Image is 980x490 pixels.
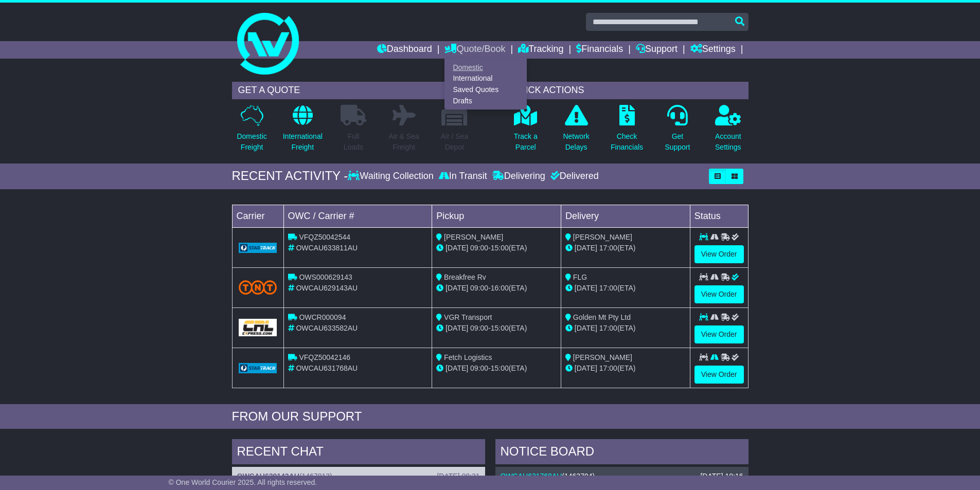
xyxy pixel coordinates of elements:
[491,244,509,252] span: 15:00
[575,364,597,372] span: [DATE]
[470,244,488,252] span: 09:00
[690,205,748,227] td: Status
[518,41,563,59] a: Tracking
[491,284,509,292] span: 16:00
[444,313,492,321] span: VGR Transport
[436,243,557,253] div: - (ETA)
[236,104,267,158] a: DomesticFreight
[282,104,323,158] a: InternationalFreight
[299,233,350,241] span: VFQZ50042544
[296,324,358,332] span: OWCAU633582AU
[445,84,526,96] a: Saved Quotes
[700,472,743,481] div: [DATE] 10:16
[296,244,358,252] span: OWCAU633811AU
[501,472,562,480] a: OWCAU631768AU
[299,313,346,321] span: OWCR000094
[237,131,266,153] p: Domestic Freight
[694,366,744,384] a: View Order
[232,205,283,227] td: Carrier
[283,205,432,227] td: OWC / Carrier #
[565,283,686,294] div: (ETA)
[445,73,526,84] a: International
[715,131,741,153] p: Account Settings
[564,472,593,480] span: 1463794
[239,243,277,253] img: GetCarrierServiceLogo
[445,95,526,106] a: Drafts
[444,59,527,110] div: Quote/Book
[694,285,744,303] a: View Order
[599,364,617,372] span: 17:00
[565,363,686,374] div: (ETA)
[562,104,590,158] a: NetworkDelays
[232,169,348,184] div: RECENT ACTIVITY -
[561,205,690,227] td: Delivery
[575,284,597,292] span: [DATE]
[377,41,432,59] a: Dashboard
[446,324,468,332] span: [DATE]
[441,131,469,153] p: Air / Sea Depot
[444,41,505,59] a: Quote/Book
[232,409,749,424] div: FROM OUR SUPPORT
[548,171,599,182] div: Delivered
[444,353,492,361] span: Fetch Logistics
[239,363,277,373] img: GetCarrierServiceLogo
[599,244,617,252] span: 17:00
[299,273,352,281] span: OWS000629143
[444,273,486,281] span: Breakfree Rv
[296,284,358,292] span: OWCAU629143AU
[576,41,623,59] a: Financials
[436,171,490,182] div: In Transit
[636,41,678,59] a: Support
[599,324,617,332] span: 17:00
[239,319,277,336] img: GetCarrierServiceLogo
[239,280,277,294] img: TNT_Domestic.png
[446,244,468,252] span: [DATE]
[232,439,485,467] div: RECENT CHAT
[513,104,538,158] a: Track aParcel
[237,472,480,481] div: ( )
[665,131,690,153] p: Get Support
[694,325,744,343] a: View Order
[446,364,468,372] span: [DATE]
[232,82,475,99] div: GET A QUOTE
[694,245,744,263] a: View Order
[491,324,509,332] span: 15:00
[444,233,503,241] span: [PERSON_NAME]
[490,171,548,182] div: Delivering
[299,353,350,361] span: VFQZ50042146
[445,62,526,73] a: Domestic
[495,439,749,467] div: NOTICE BOARD
[169,478,317,486] span: © One World Courier 2025. All rights reserved.
[610,104,644,158] a: CheckFinancials
[389,131,419,153] p: Air & Sea Freight
[446,284,468,292] span: [DATE]
[573,273,587,281] span: FLG
[565,323,686,334] div: (ETA)
[514,131,538,153] p: Track a Parcel
[283,131,323,153] p: International Freight
[664,104,690,158] a: GetSupport
[565,243,686,253] div: (ETA)
[501,472,743,481] div: ( )
[341,131,366,153] p: Full Loads
[575,324,597,332] span: [DATE]
[573,353,632,361] span: [PERSON_NAME]
[436,323,557,334] div: - (ETA)
[573,233,632,241] span: [PERSON_NAME]
[302,472,330,480] span: 1467813
[599,284,617,292] span: 17:00
[470,324,488,332] span: 09:00
[575,244,597,252] span: [DATE]
[348,171,436,182] div: Waiting Collection
[436,283,557,294] div: - (ETA)
[715,104,742,158] a: AccountSettings
[491,364,509,372] span: 15:00
[296,364,358,372] span: OWCAU631768AU
[611,131,643,153] p: Check Financials
[573,313,631,321] span: Golden Mt Pty Ltd
[237,472,299,480] a: OWCAU629143AU
[563,131,589,153] p: Network Delays
[436,363,557,374] div: - (ETA)
[506,82,749,99] div: QUICK ACTIONS
[437,472,479,481] div: [DATE] 08:31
